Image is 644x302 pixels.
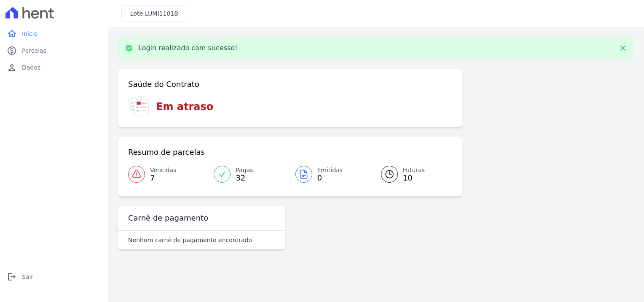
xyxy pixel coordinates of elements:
a: personDados [3,59,105,76]
span: Dados [22,63,40,72]
i: person [7,62,17,73]
h3: Em atraso [156,99,213,114]
a: Pagas 32 [209,162,290,186]
a: Futuras 10 [371,162,452,186]
span: Parcelas [22,46,46,55]
p: Nenhum carnê de pagamento encontrado [128,236,252,244]
span: 32 [236,175,253,181]
a: logoutSair [3,268,105,285]
h3: Carnê de pagamento [128,213,208,223]
i: paid [7,46,17,56]
span: Emitidas [317,166,343,175]
span: Futuras [403,166,425,175]
span: Início [22,30,38,38]
h3: Lote: [130,9,178,18]
h3: Resumo de parcelas [128,147,205,157]
span: Pagas [236,166,253,175]
span: Vencidas [150,166,176,175]
a: Vencidas 7 [128,162,209,186]
span: Sair [22,272,33,281]
a: paidParcelas [3,42,105,59]
span: 0 [317,175,343,181]
span: 10 [403,175,425,181]
i: logout [7,272,17,282]
p: Login realizado com sucesso! [138,44,238,52]
span: LUMI1101B [145,10,178,17]
a: homeInício [3,25,105,42]
i: home [7,29,17,39]
span: 7 [150,175,176,181]
h3: Saúde do Contrato [128,79,199,89]
a: Emitidas 0 [290,162,371,186]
